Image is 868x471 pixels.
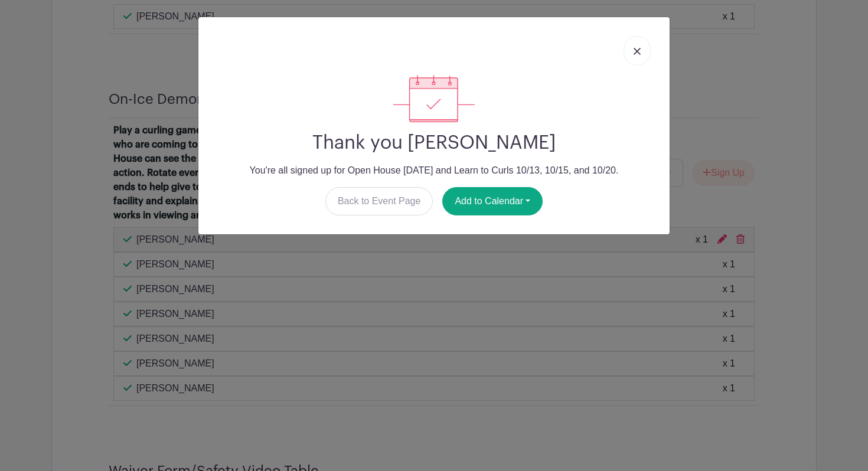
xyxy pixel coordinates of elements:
[208,163,660,178] p: You're all signed up for Open House [DATE] and Learn to Curls 10/13, 10/15, and 10/20.
[634,48,641,55] img: close_button-5f87c8562297e5c2d7936805f587ecaba9071eb48480494691a3f1689db116b3.svg
[442,187,543,215] button: Add to Calendar
[325,187,433,215] a: Back to Event Page
[208,132,660,154] h2: Thank you [PERSON_NAME]
[393,75,475,122] img: signup_complete-c468d5dda3e2740ee63a24cb0ba0d3ce5d8a4ecd24259e683200fb1569d990c8.svg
